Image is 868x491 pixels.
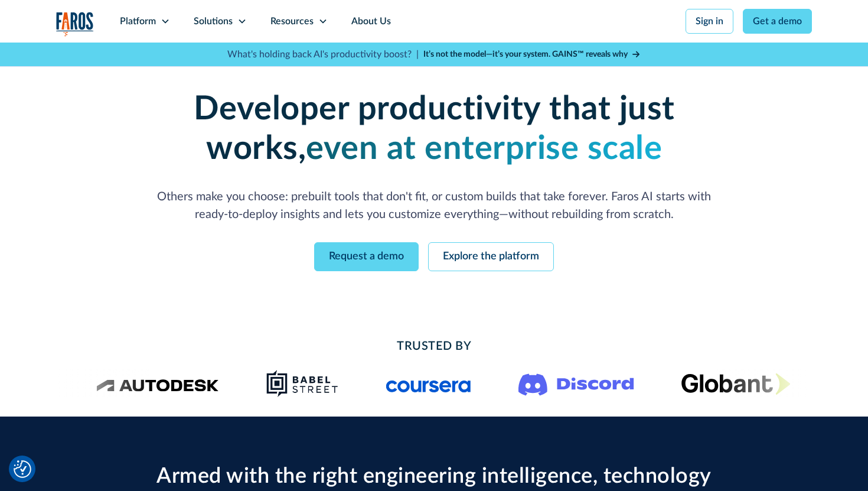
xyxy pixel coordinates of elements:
[270,14,314,28] div: Resources
[266,369,339,398] img: Babel Street logo png
[56,12,94,36] img: Logo of the analytics and reporting company Faros.
[423,48,641,61] a: It’s not the model—it’s your system. GAINS™ reveals why
[306,132,662,165] strong: even at enterprise scale
[194,14,233,28] div: Solutions
[518,371,634,396] img: Logo of the communication platform Discord.
[194,93,675,165] strong: Developer productivity that just works,
[386,374,471,393] img: Logo of the online learning platform Coursera.
[151,337,717,355] h2: Trusted By
[314,242,419,271] a: Request a demo
[743,9,812,34] a: Get a demo
[56,12,94,36] a: home
[423,50,628,58] strong: It’s not the model—it’s your system. GAINS™ reveals why
[14,460,31,478] img: Revisit consent button
[686,9,733,34] a: Sign in
[428,242,554,271] a: Explore the platform
[151,188,717,223] p: Others make you choose: prebuilt tools that don't fit, or custom builds that take forever. Faros ...
[14,460,31,478] button: Cookie Settings
[227,47,419,61] p: What's holding back AI's productivity boost? |
[96,376,219,392] img: Logo of the design software company Autodesk.
[120,14,156,28] div: Platform
[681,373,791,395] img: Globant's logo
